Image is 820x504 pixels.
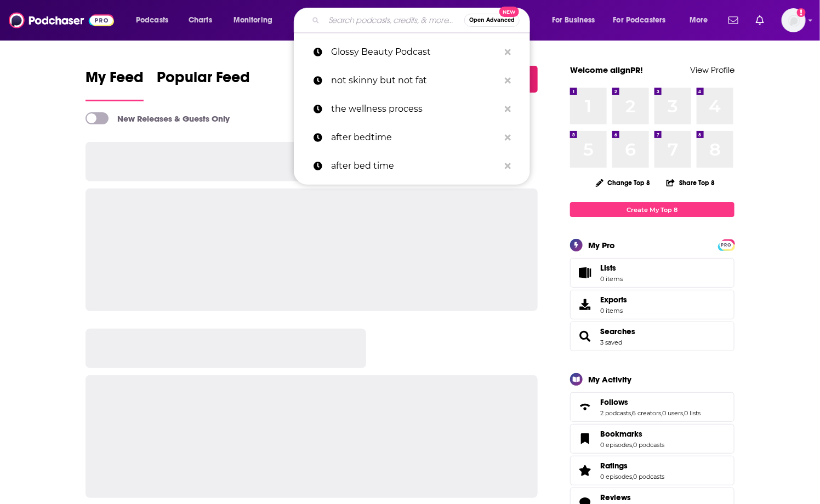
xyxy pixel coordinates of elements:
img: User Profile [782,8,806,32]
span: Follows [570,392,734,422]
span: Lists [600,263,623,273]
span: Exports [600,295,627,305]
a: 0 podcasts [633,473,664,480]
a: 6 creators [632,409,661,417]
div: My Activity [588,374,631,385]
span: Searches [570,322,734,351]
button: open menu [544,12,609,29]
input: Search podcasts, credits, & more... [324,12,464,29]
a: Follows [574,399,596,415]
a: Searches [574,329,596,344]
span: Ratings [570,456,734,485]
span: Bookmarks [600,429,642,439]
a: Lists [570,258,734,288]
button: open menu [682,12,722,29]
a: 2 podcasts [600,409,631,417]
a: View Profile [690,65,734,75]
a: Exports [570,290,734,319]
a: Bookmarks [574,431,596,446]
a: Welcome alignPR! [570,65,643,75]
span: , [632,441,633,449]
a: Show notifications dropdown [724,11,743,30]
span: , [632,473,633,480]
p: after bed time [331,152,499,180]
a: Create My Top 8 [570,202,734,217]
p: after bedtime [331,123,499,152]
span: Ratings [600,461,628,471]
p: the wellness process [331,95,499,123]
a: after bed time [294,152,530,180]
span: , [631,409,632,417]
span: , [683,409,684,417]
a: Follows [600,397,701,407]
a: 3 saved [600,339,622,346]
button: Open AdvancedNew [464,14,520,27]
span: Follows [600,397,628,407]
a: 0 users [662,409,683,417]
span: Popular Feed [157,68,250,93]
a: Ratings [574,463,596,478]
span: Podcasts [136,13,168,28]
span: My Feed [86,68,144,93]
span: 0 items [600,275,623,283]
a: Glossy Beauty Podcast [294,38,530,66]
p: Glossy Beauty Podcast [331,38,499,66]
a: Bookmarks [600,429,664,439]
span: PRO [720,241,733,249]
div: Search podcasts, credits, & more... [304,8,540,33]
a: 0 episodes [600,473,632,480]
span: Open Advanced [469,18,515,23]
button: Change Top 8 [589,176,657,190]
button: open menu [226,12,287,29]
a: PRO [720,240,733,249]
img: Podchaser - Follow, Share and Rate Podcasts [9,10,114,31]
button: Share Top 8 [666,172,715,193]
span: For Podcasters [613,13,666,28]
p: not skinny but not fat [331,66,499,95]
span: For Business [552,13,595,28]
a: after bedtime [294,123,530,152]
span: Logged in as alignPR [782,8,806,32]
span: Exports [574,297,596,312]
span: Reviews [600,492,631,502]
a: Charts [181,12,219,29]
a: Searches [600,327,635,336]
svg: Add a profile image [797,8,806,17]
span: Charts [189,13,212,28]
span: New [499,7,519,17]
a: Popular Feed [157,68,250,101]
div: My Pro [588,240,615,250]
a: My Feed [86,68,144,101]
span: Monitoring [234,13,272,28]
button: Show profile menu [782,8,806,32]
span: 0 items [600,307,627,314]
span: , [661,409,662,417]
a: Ratings [600,461,664,471]
span: Lists [600,263,616,273]
a: Reviews [600,492,664,502]
a: not skinny but not fat [294,66,530,95]
a: New Releases & Guests Only [86,112,230,124]
a: Show notifications dropdown [751,11,768,30]
a: 0 lists [684,409,701,417]
a: the wellness process [294,95,530,123]
a: 0 podcasts [633,441,664,449]
a: 0 episodes [600,441,632,449]
button: open menu [128,12,183,29]
span: Lists [574,265,596,280]
span: Bookmarks [570,424,734,454]
span: More [690,13,708,28]
button: open menu [606,12,682,29]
